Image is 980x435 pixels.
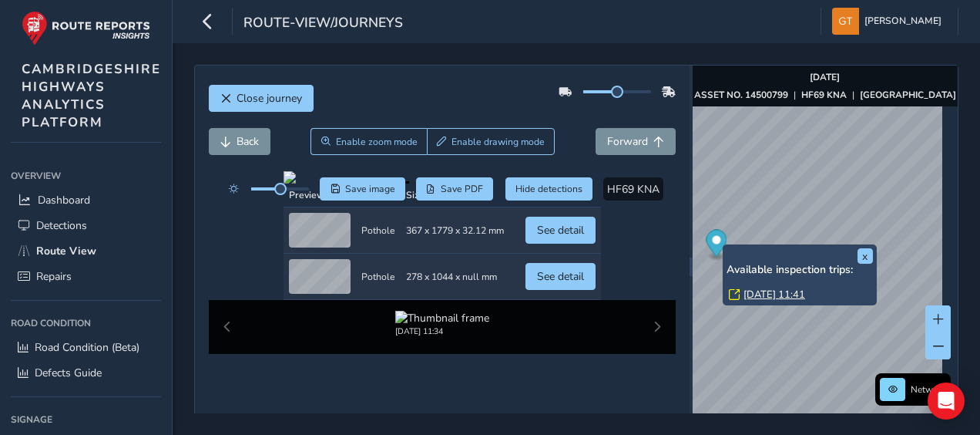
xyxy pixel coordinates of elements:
[395,325,489,337] div: [DATE] 11:34
[22,60,161,131] span: CAMBRIDGESHIRE HIGHWAYS ANALYTICS PLATFORM
[401,254,509,300] td: 278 x 1044 x null mm
[596,128,676,155] button: Forward
[356,254,401,300] td: Pothole
[11,264,161,289] a: Repairs
[515,183,582,195] span: Hide detections
[11,312,161,335] div: Road Condition
[310,128,427,155] button: Zoom
[336,136,418,148] span: Enable zoom mode
[11,213,161,238] a: Detections
[832,8,947,35] button: [PERSON_NAME]
[243,13,403,35] span: route-view/journeys
[11,408,161,431] div: Signage
[36,269,72,284] span: Repairs
[810,71,840,83] strong: [DATE]
[607,182,659,197] span: HF69 KNA
[694,89,956,101] div: | |
[356,207,401,254] td: Pothole
[35,366,102,380] span: Defects Guide
[345,183,395,195] span: Save image
[237,134,259,149] span: Back
[860,89,956,101] strong: [GEOGRAPHIC_DATA]
[209,85,314,112] button: Close journey
[209,128,270,155] button: Back
[928,383,965,420] div: Open Intercom Messenger
[320,177,405,201] button: Save
[11,187,161,213] a: Dashboard
[11,360,161,386] a: Defects Guide
[832,8,859,35] img: diamond-layout
[36,244,96,258] span: Route View
[395,311,489,325] img: Thumbnail frame
[864,8,941,35] span: [PERSON_NAME]
[743,288,805,302] a: [DATE] 11:41
[11,238,161,264] a: Route View
[801,89,847,101] strong: HF69 KNA
[11,164,161,187] div: Overview
[11,335,161,360] a: Road Condition (Beta)
[237,91,302,106] span: Close journey
[38,193,90,207] span: Dashboard
[706,230,727,261] div: Map marker
[401,207,509,254] td: 367 x 1779 x 32.12 mm
[911,383,946,396] span: Network
[416,177,494,201] button: PDF
[35,340,139,355] span: Road Condition (Beta)
[36,218,87,233] span: Detections
[857,248,873,264] button: x
[727,264,873,277] h6: Available inspection trips:
[427,128,555,155] button: Draw
[537,223,584,238] span: See detail
[525,217,596,244] button: See detail
[441,183,483,195] span: Save PDF
[451,136,545,148] span: Enable drawing mode
[537,269,584,284] span: See detail
[607,134,648,149] span: Forward
[525,263,596,290] button: See detail
[694,89,788,101] strong: ASSET NO. 14500799
[505,177,593,201] button: Hide detections
[22,11,150,46] img: rr logo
